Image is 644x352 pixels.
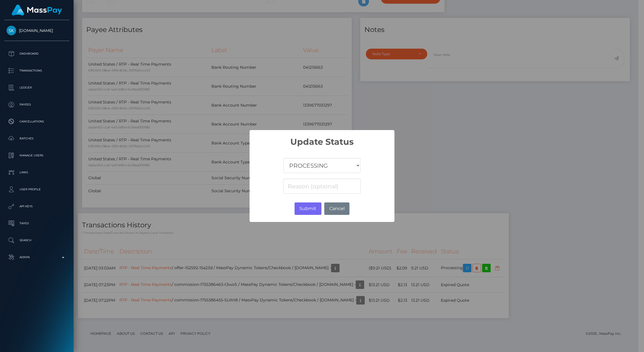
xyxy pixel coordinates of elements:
[7,219,67,228] p: Taxes
[7,236,67,245] p: Search
[7,117,67,126] p: Cancellations
[7,66,67,75] p: Transactions
[4,28,69,33] span: [DOMAIN_NAME]
[7,134,67,143] p: Batches
[295,202,321,215] button: Submit
[250,130,394,147] h2: Update Status
[7,202,67,211] p: API Keys
[7,168,67,177] p: Links
[12,5,62,16] img: MassPay Logo
[283,179,361,194] input: Reason (optional)
[7,185,67,194] p: User Profile
[7,253,67,262] p: Admin
[7,151,67,160] p: Manage Users
[7,26,16,35] img: Skin.Land
[7,83,67,92] p: Ledger
[7,100,67,109] p: Payees
[7,49,67,58] p: Dashboard
[324,202,349,215] button: Cancel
